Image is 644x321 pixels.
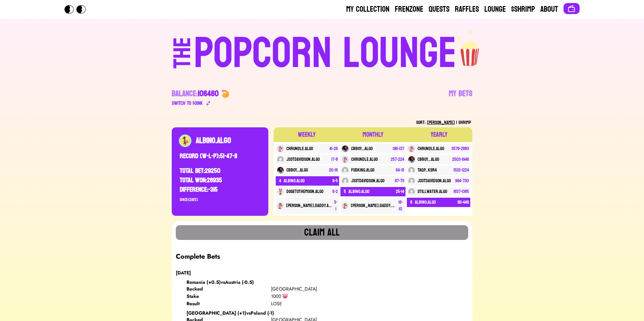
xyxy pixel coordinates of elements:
[64,5,91,14] img: Popcorn
[418,178,451,184] div: j33tdavidson.algo
[568,5,576,13] img: Connect wallet
[453,188,469,195] div: 1637-1385
[346,4,389,15] a: My Collection
[172,88,219,99] div: Balance:
[344,188,346,195] div: 5
[186,279,468,285] div: Romania (+0.5) vs Austria (-0.5)
[282,294,288,299] img: 🐷
[397,199,404,212] div: 16-10
[484,4,506,15] a: Lounge
[271,293,281,300] div: 1000
[431,130,447,139] div: YEARLY
[176,269,468,276] div: [DATE]
[329,167,338,174] div: 20-16
[331,156,338,163] div: 17-8
[221,90,229,98] img: 🍤
[180,166,260,176] div: TOTAL BET: 29250
[348,188,369,195] div: albino.algo
[271,285,356,292] div: [GEOGRAPHIC_DATA]
[458,199,469,206] div: 611-449
[418,188,447,195] div: stillwater.algo
[115,29,529,75] a: THEPOPCORN LOUNGEpopcorn
[286,167,308,174] div: cbboy...algo
[393,145,404,152] div: 196-137
[418,167,437,174] div: TAQP...KSR4
[176,225,468,240] button: Claim all
[279,178,281,184] div: 4
[410,199,412,206] div: 6
[194,32,457,75] div: POPCORN LOUNGE
[176,244,468,269] div: Complete Bets
[451,145,469,152] div: 3576-2883
[363,130,383,139] div: MONTHLY
[332,188,338,195] div: 6-2
[396,167,404,174] div: 64-31
[286,188,323,195] div: dogetothemoon.algo
[271,300,356,307] div: LOSE
[351,145,373,152] div: cbboy...algo
[452,156,469,163] div: 2503-1946
[429,4,449,15] a: Quests
[186,300,271,307] div: Result
[453,167,469,174] div: 1532-1224
[396,188,404,195] div: 25-14
[459,118,471,127] span: SHRIMP
[391,156,404,163] div: 257-224
[457,29,484,67] img: popcorn
[180,146,260,166] div: RECORD (W-L-P): 51 - 47 - 11
[351,167,374,174] div: fudking.algo
[180,185,260,194] div: DIFFERENCE: -315
[286,145,313,152] div: chrundle.algo
[418,156,439,163] div: cbboy...algo
[415,199,436,206] div: albino.algo
[427,118,455,127] span: [PERSON_NAME]
[180,197,260,202] div: Since: [DATE]
[172,99,203,107] div: Switch to $ OINK
[455,4,479,15] a: Raffles
[172,118,472,127] div: Sort: |
[186,285,271,292] div: Backed
[395,178,404,184] div: 87-73
[186,310,468,316] div: [GEOGRAPHIC_DATA] (+1) vs Poland (-1)
[455,178,469,184] div: 994-730
[334,199,338,212] div: 5-1
[449,88,472,107] a: My Bets
[180,176,260,185] div: TOTAL WON: 28935
[540,4,558,15] a: About
[418,145,444,152] div: chrundle.algo
[351,202,396,209] div: [PERSON_NAME].daddy.algo
[286,202,332,209] div: [PERSON_NAME].daddy.algo
[186,293,271,300] div: Stake
[198,86,219,101] span: 106460
[511,4,535,15] a: $Shrimp
[351,178,384,184] div: j33tdavidson.algo
[196,135,260,146] div: ALBINO.ALGO
[286,156,320,163] div: j33tdavidson.algo
[395,4,423,15] a: Frenzone
[170,37,195,82] div: THE
[329,145,338,152] div: 41-26
[351,156,378,163] div: chrundle.algo
[284,178,305,184] div: albino.algo
[332,178,338,184] div: 9-5
[298,130,316,139] div: WEEKLY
